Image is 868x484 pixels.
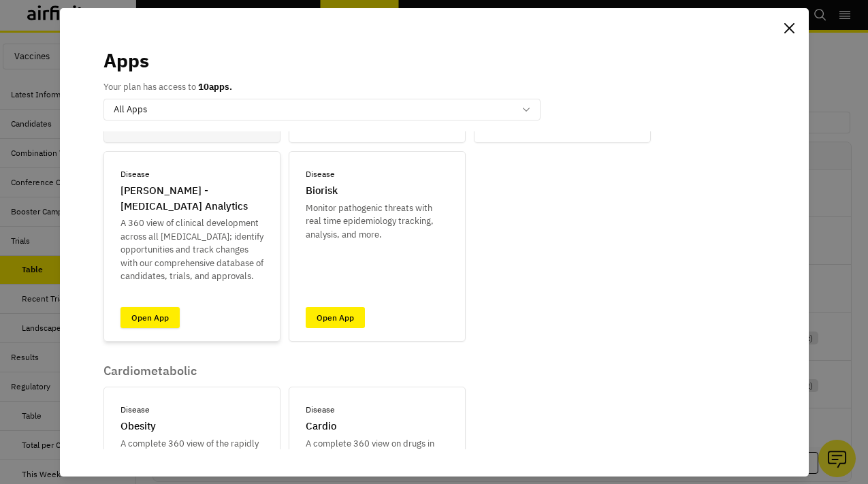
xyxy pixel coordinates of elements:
p: Cardio [306,419,336,434]
p: Disease [306,404,335,416]
p: A complete 360 view on drugs in clinical development for a range of Cardiovascular diseases. [306,437,449,477]
p: Apps [103,46,149,75]
button: Close [779,18,801,39]
p: [PERSON_NAME] - [MEDICAL_DATA] Analytics [120,183,263,214]
p: Disease [120,404,150,416]
p: A 360 view of clinical development across all [MEDICAL_DATA]; identify opportunities and track ch... [120,216,263,283]
a: Open App [306,307,365,328]
p: Biorisk [306,183,338,199]
p: Monitor pathogenic threats with real time epidemiology tracking, analysis, and more. [306,201,449,242]
p: Obesity [120,419,156,434]
p: All Apps [114,103,147,116]
p: Disease [120,168,150,180]
p: Your plan has access to [103,80,232,94]
b: 10 apps. [198,81,232,93]
a: Open App [120,307,180,328]
p: Disease [306,168,335,180]
p: Cardiometabolic [103,364,466,378]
